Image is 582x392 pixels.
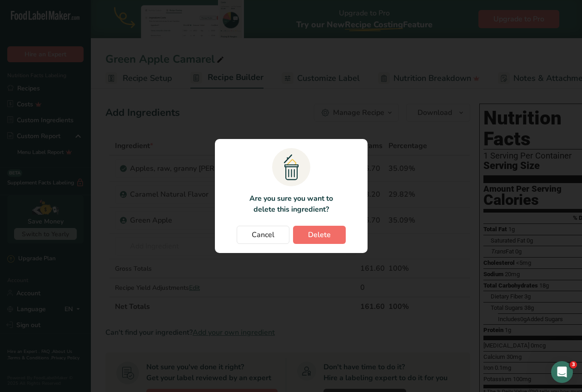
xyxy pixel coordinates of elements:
iframe: Intercom live chat [551,361,573,383]
span: Cancel [252,229,274,240]
p: Are you sure you want to delete this ingredient? [244,193,338,215]
span: Delete [308,229,331,240]
span: 3 [570,361,577,368]
button: Cancel [237,226,289,244]
button: Delete [293,226,346,244]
